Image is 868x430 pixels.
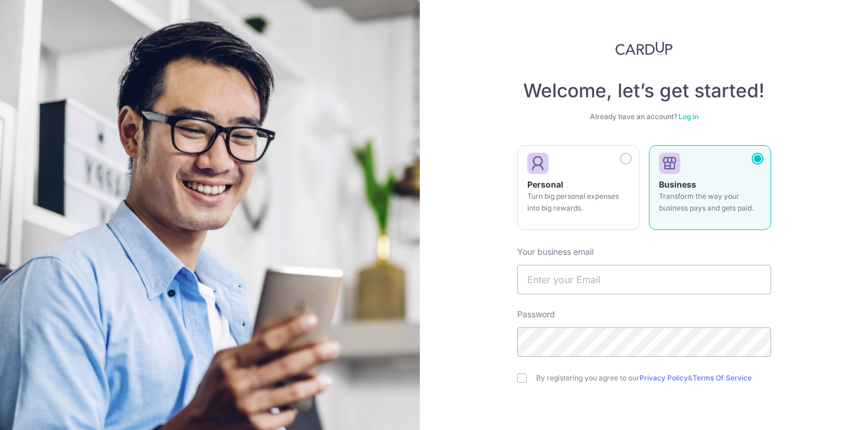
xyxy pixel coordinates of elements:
[659,179,696,189] strong: Business
[659,191,761,214] p: Transform the way your business pays and gets paid.
[517,308,555,320] label: Password
[693,373,752,382] a: Terms Of Service
[527,179,563,189] strong: Personal
[615,41,673,55] img: CardUp Logo
[649,145,771,237] a: Business Transform the way your business pays and gets paid.
[517,246,593,258] label: Your business email
[527,191,629,214] p: Turn big personal expenses into big rewards.
[678,112,699,121] a: Log in
[517,145,639,237] a: Personal Turn big personal expenses into big rewards.
[639,373,688,382] a: Privacy Policy
[517,79,771,103] h4: Welcome, let’s get started!
[536,373,771,383] label: By registering you agree to our &
[517,265,771,294] input: Enter your Email
[517,112,771,122] div: Already have an account?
